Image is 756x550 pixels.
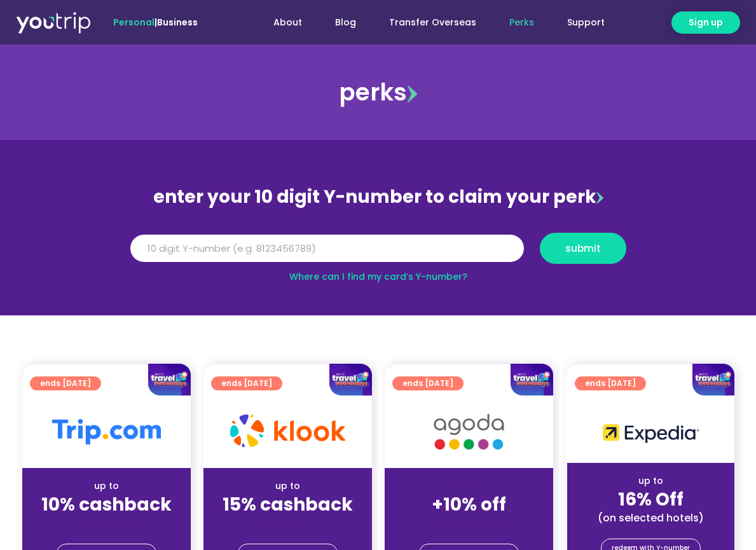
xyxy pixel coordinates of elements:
button: submit [540,233,626,264]
div: up to [32,479,181,493]
a: Transfer Overseas [373,11,493,34]
a: Support [551,11,621,34]
a: Where can I find my card’s Y-number? [289,270,467,283]
a: Sign up [671,11,740,34]
div: (for stays only) [32,516,181,530]
div: (for stays only) [395,516,543,530]
span: up to [457,479,481,492]
strong: 15% cashback [223,492,353,517]
strong: +10% off [432,492,506,517]
span: Personal [113,16,155,29]
span: Sign up [689,16,723,29]
a: Business [157,16,198,29]
div: up to [577,474,724,488]
div: (on selected hotels) [577,511,724,525]
span: submit [565,244,601,253]
div: up to [214,479,362,493]
span: | [113,16,198,29]
nav: Menu [232,11,621,34]
form: Y Number [130,233,626,273]
strong: 16% Off [618,487,684,512]
a: About [257,11,319,34]
input: 10 digit Y-number (e.g. 8123456789) [130,235,524,263]
a: Blog [319,11,373,34]
div: enter your 10 digit Y-number to claim your perk [124,181,633,214]
strong: 10% cashback [41,492,172,517]
a: Perks [493,11,551,34]
div: (for stays only) [214,516,362,530]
